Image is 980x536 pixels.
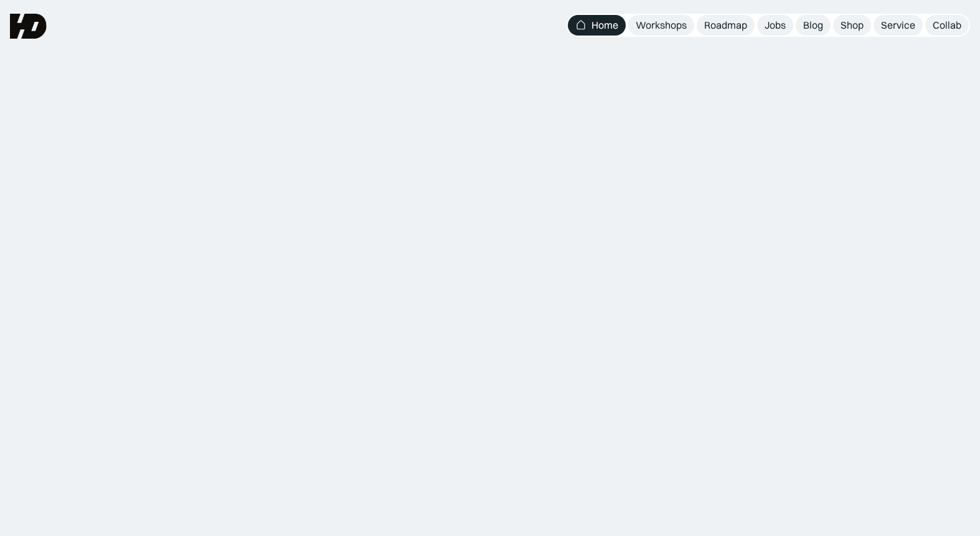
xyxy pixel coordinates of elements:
[925,15,969,36] a: Collab
[874,15,923,36] a: Service
[697,15,755,36] a: Roadmap
[796,15,831,36] a: Blog
[765,19,786,32] div: Jobs
[881,19,915,32] div: Service
[704,19,747,32] div: Roadmap
[803,19,823,32] div: Blog
[841,19,864,32] div: Shop
[636,19,687,32] div: Workshops
[757,15,793,36] a: Jobs
[833,15,871,36] a: Shop
[933,19,961,32] div: Collab
[591,19,618,32] div: Home
[568,15,626,36] a: Home
[628,15,694,36] a: Workshops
